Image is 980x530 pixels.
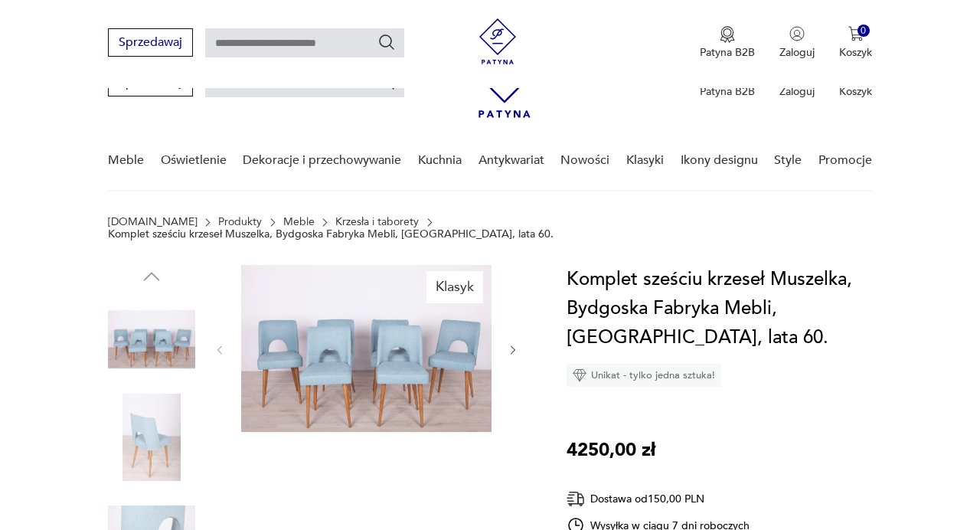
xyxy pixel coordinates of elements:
[573,368,586,382] img: Ikona diamentu
[779,84,815,99] p: Zaloguj
[218,216,262,228] a: Produkty
[479,131,544,190] a: Antykwariat
[567,265,872,352] h1: Komplet sześciu krzeseł Muszelka, Bydgoska Fabryka Mebli, [GEOGRAPHIC_DATA], lata 60.
[108,28,193,57] button: Sprzedawaj
[567,489,585,509] img: Ikona dostawy
[839,45,872,60] p: Koszyk
[108,394,195,481] img: Zdjęcie produktu Komplet sześciu krzeseł Muszelka, Bydgoska Fabryka Mebli, Polska, lata 60.
[720,26,735,43] img: Ikona medalu
[241,265,492,432] img: Zdjęcie produktu Komplet sześciu krzeseł Muszelka, Bydgoska Fabryka Mebli, Polska, lata 60.
[839,84,872,99] p: Koszyk
[108,78,193,89] a: Sprzedawaj
[475,18,521,64] img: Patyna - sklep z meblami i dekoracjami vintage
[108,131,144,190] a: Meble
[779,26,815,60] button: Zaloguj
[567,364,721,387] div: Unikat - tylko jedna sztuka!
[108,38,193,49] a: Sprzedawaj
[700,26,755,60] button: Patyna B2B
[700,84,755,99] p: Patyna B2B
[243,131,401,190] a: Dekoracje i przechowywanie
[567,436,655,465] p: 4250,00 zł
[839,26,872,60] button: 0Koszyk
[108,228,554,240] p: Komplet sześciu krzeseł Muszelka, Bydgoska Fabryka Mebli, [GEOGRAPHIC_DATA], lata 60.
[283,216,315,228] a: Meble
[335,216,419,228] a: Krzesła i taborety
[779,45,815,60] p: Zaloguj
[789,26,805,41] img: Ikonka użytkownika
[567,489,750,509] div: Dostawa od 150,00 PLN
[377,33,396,51] button: Szukaj
[700,45,755,60] p: Patyna B2B
[426,271,483,303] div: Klasyk
[857,25,871,38] div: 0
[681,131,758,190] a: Ikony designu
[626,131,664,190] a: Klasyki
[774,131,802,190] a: Style
[818,131,872,190] a: Promocje
[700,26,755,60] a: Ikona medaluPatyna B2B
[108,216,198,228] a: [DOMAIN_NAME]
[161,131,227,190] a: Oświetlenie
[418,131,462,190] a: Kuchnia
[560,131,609,190] a: Nowości
[108,296,195,383] img: Zdjęcie produktu Komplet sześciu krzeseł Muszelka, Bydgoska Fabryka Mebli, Polska, lata 60.
[848,26,864,41] img: Ikona koszyka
